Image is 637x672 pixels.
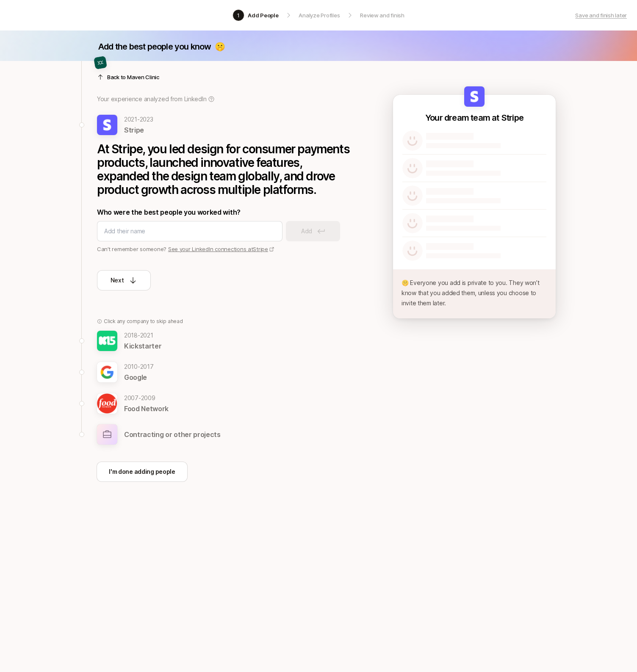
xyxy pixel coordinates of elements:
p: 2007 - 2009 [124,393,169,403]
img: 2b728d15_dfec_4a50_a887_651285096614.jpg [464,86,485,107]
p: 1 [237,11,240,19]
img: a7254db4_337d_4c9d_b6dd_23662af29265.jpg [94,56,107,69]
p: Can’t remember someone? [97,245,351,253]
p: 2018 - 2021 [124,330,161,340]
img: default-avatar.svg [402,185,423,206]
p: 2021 - 2023 [124,114,153,124]
p: I'm done adding people [109,467,175,477]
img: default-avatar.svg [402,130,423,151]
p: Stripe [501,112,523,124]
img: other-company-logo.svg [97,424,117,445]
p: Your dream team at [425,112,499,124]
p: Kickstarter [124,340,161,351]
p: 🤫 Everyone you add is private to you. They won’t know that you added them, unless you choose to i... [402,278,547,308]
img: default-avatar.svg [402,158,423,178]
img: 2b728d15_dfec_4a50_a887_651285096614.jpg [97,115,117,135]
p: Your experience analyzed from LinkedIn [97,94,206,104]
p: Google [124,372,154,383]
p: Review and finish [360,11,404,19]
button: I'm done adding people [97,462,188,482]
p: Click any company to skip ahead [104,318,183,325]
p: Contracting or other projects [124,429,221,440]
p: Analyze Profiles [299,11,340,19]
a: See your LinkedIn connections atStripe [168,246,274,252]
p: At Stripe, you led design for consumer payments products, launched innovative features, expanded ... [97,142,351,196]
img: 470a0071_3c6e_4645_8a9d_5e97721f63b8.jpg [97,362,117,382]
p: 🤫 [215,41,225,53]
img: default-avatar.svg [402,213,423,233]
p: Add People [248,11,278,19]
img: default-avatar.svg [402,241,423,261]
img: dfba762f_5e01_4da9_a322_ca2d4aa6ac9f.jpg [97,331,117,351]
p: Back to Maven Clinic [107,73,159,81]
p: 2010 - 2017 [124,362,154,372]
p: Add the best people you know [98,41,211,53]
img: 80d75750_41d9_418a_b2f0_2a5bb8a4d920.jpg [97,393,117,414]
p: Stripe [124,124,153,136]
p: Next [111,275,124,285]
input: Add their name [104,226,275,236]
button: Next [97,270,151,290]
p: Who were the best people you worked with? [97,207,351,218]
p: Food Network [124,403,169,414]
a: Save and finish later [575,11,627,19]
